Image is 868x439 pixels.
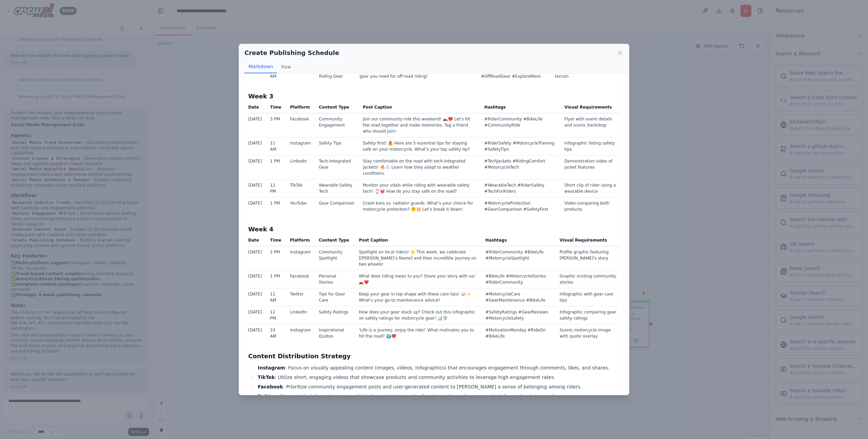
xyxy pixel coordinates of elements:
th: Hashtags [480,104,560,113]
th: Post Caption [359,104,480,113]
td: [DATE] [248,155,266,179]
td: Twitter [286,288,315,306]
th: Post Caption [355,237,481,246]
strong: Facebook [258,384,283,389]
td: Graphic inviting community stories [555,270,620,288]
td: Gear Comparison [315,197,359,215]
td: [DATE] [248,324,266,342]
td: Join our community ride this weekend! 🏍️❤️ Let's hit the road together and make memories. Tag a f... [359,113,480,137]
h3: Content Distribution Strategy [248,351,620,361]
td: Safety first! 🦺 Here are 5 essential tips for staying safe on your motorcycle. What’s your top sa... [359,137,480,155]
th: Platform [286,237,315,246]
td: 11 AM [266,137,286,155]
td: 2 PM [266,246,286,270]
td: #MotorcycleCare #GearMaintenance #BikeLife [481,288,555,306]
td: TikTok [286,179,315,197]
td: #RiderCommunity #BikeLife #CommunityRide [480,113,560,137]
button: Markdown [244,60,277,73]
button: Raw [277,60,295,73]
td: [DATE] [248,288,266,306]
td: [DATE] [248,306,266,324]
td: #MotorcycleProtection #GearComparison #SafetyFirst [480,197,560,215]
td: #RiderSafety #MotorcycleTraining #SafetyTips [480,137,560,155]
td: Facebook [286,113,315,137]
td: Inspirational Quotes [315,324,355,342]
td: #MotivationMonday #RideOn #BikeLife [481,324,555,342]
td: Facebook [286,270,315,288]
td: What does riding mean to you? Share your story with us! 🏍️❤️ [355,270,481,288]
td: Short clip of rider using a wearable device [560,179,620,197]
th: Content Type [315,104,359,113]
td: 1 PM [266,270,286,288]
td: Wearable Safety Tech [315,179,359,197]
td: 12 PM [266,306,286,324]
td: #BikeLife #MotorcycleStories #RiderCommunity [481,270,555,288]
li: : Prioritize community engagement posts and user-generated content to [PERSON_NAME] a sense of be... [256,383,620,391]
td: [DATE] [248,137,266,155]
td: Demonstration video of jacket features [560,155,620,179]
td: Community Spotlight [315,246,355,270]
th: Time [266,237,286,246]
strong: TikTok [258,375,275,380]
th: Platform [286,104,315,113]
td: [DATE] [248,179,266,197]
strong: Twitter [258,394,277,399]
td: [DATE] [248,270,266,288]
td: Spotlight on local riders! 🌟 This week, we celebrate [[PERSON_NAME]’s Name] and their incredible ... [355,246,481,270]
td: 11 AM [266,288,286,306]
strong: Instagram [258,365,285,370]
td: ‘Life is a journey, enjoy the ride!’ What motivates you to hit the road? 🌍❤️ [355,324,481,342]
th: Time [266,104,286,113]
td: Infographic listing safety tips [560,137,620,155]
td: Tech-Integrated Gear [315,155,359,179]
td: [DATE] [248,246,266,270]
h3: Week 3 [248,92,620,101]
li: : Utilize short, engaging videos that showcase products and community activities to leverage high... [256,373,620,381]
td: Stay comfortable on the road with tech-integrated jackets! 🔥❄️ Learn how they adapt to weather co... [359,155,480,179]
td: 12 PM [266,179,286,197]
td: 1 PM [266,155,286,179]
td: #SafetyRatings #GearReviews #MotorcycleSafety [481,306,555,324]
td: Instagram [286,324,315,342]
h2: Create Publishing Schedule [244,48,339,58]
td: Infographic comparing gear safety ratings [555,306,620,324]
td: Instagram [286,246,315,270]
th: Date [248,237,266,246]
td: Scenic motorcycle image with quote overlay [555,324,620,342]
th: Hashtags [481,237,555,246]
td: Monitor your vitals while riding with wearable safety tech! ⌚️💓 How do you stay safe on the road? [359,179,480,197]
td: 10 AM [266,324,286,342]
h3: Week 4 [248,225,620,234]
td: Profile graphic featuring [PERSON_NAME]'s story [555,246,620,270]
th: Visual Requirements [555,237,620,246]
th: Content Type [315,237,355,246]
td: Infographic with gear care tips [555,288,620,306]
td: YouTube [286,197,315,215]
td: Personal Stories [315,270,355,288]
li: : Share quick, informative posts with industry insights and safety tips to keep the community inf... [256,392,620,400]
td: Safety Ratings [315,306,355,324]
td: Tips for Gear Care [315,288,355,306]
td: Crash bars vs. radiator guards: What’s your choice for motorcycle protection? 🤔💥 Let’s break it d... [359,197,480,215]
td: LinkedIn [286,306,315,324]
td: How does your gear stack up? Check out this infographic on safety ratings for motorcycle gear! 📊🛡️ [355,306,481,324]
td: [DATE] [248,197,266,215]
th: Visual Requirements [560,104,620,113]
td: LinkedIn [286,155,315,179]
th: Date [248,104,266,113]
td: Community Engagement [315,113,359,137]
td: Flyer with event details and scenic backdrop [560,113,620,137]
td: Safety Tips [315,137,359,155]
td: Video comparing both products [560,197,620,215]
td: 3 PM [266,113,286,137]
td: [DATE] [248,113,266,137]
td: Keep your gear in top shape with these care tips! 🧼✨ What’s your go-to maintenance advice? [355,288,481,306]
td: #WearableTech #RiderSafety #TechForRiders [480,179,560,197]
li: : Focus on visually appealing content (images, videos, infographics) that encourages engagement t... [256,364,620,372]
td: 1 PM [266,197,286,215]
td: #RiderCommunity #BikeLife #MotorcycleSpotlight [481,246,555,270]
td: #TechJackets #RidingComfort #MotorcycleTech [480,155,560,179]
td: Instagram [286,137,315,155]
